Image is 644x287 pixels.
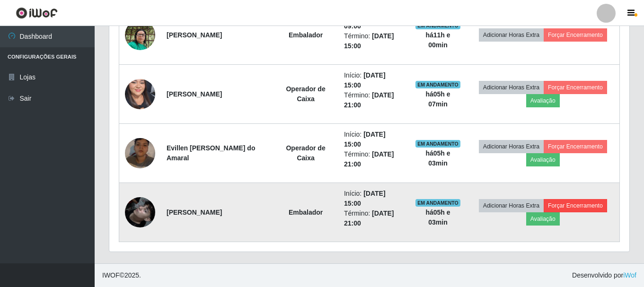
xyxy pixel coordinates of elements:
[167,31,222,39] strong: [PERSON_NAME]
[125,61,155,127] img: 1750900029799.jpeg
[289,209,323,216] strong: Embalador
[415,199,460,207] span: EM ANDAMENTO
[544,28,607,42] button: Forçar Encerramento
[425,209,450,226] strong: há 05 h e 03 min
[479,28,544,42] button: Adicionar Horas Extra
[479,199,544,212] button: Adicionar Horas Extra
[344,189,404,209] li: Início:
[344,70,404,90] li: Início:
[544,81,607,94] button: Forçar Encerramento
[479,140,544,153] button: Adicionar Horas Extra
[526,94,560,107] button: Avaliação
[167,209,222,216] strong: [PERSON_NAME]
[544,140,607,153] button: Forçar Encerramento
[16,7,58,19] img: CoreUI Logo
[344,130,404,149] li: Início:
[286,144,325,162] strong: Operador de Caixa
[623,271,636,279] a: iWof
[344,149,404,169] li: Término:
[289,31,323,39] strong: Embalador
[344,130,386,148] time: [DATE] 15:00
[526,212,560,226] button: Avaliação
[344,31,404,51] li: Término:
[102,271,120,279] span: IWOF
[125,15,155,55] img: 1755620688329.jpeg
[344,190,386,207] time: [DATE] 15:00
[125,126,155,180] img: 1751338751212.jpeg
[425,31,450,49] strong: há 11 h e 00 min
[167,144,255,162] strong: Evillen [PERSON_NAME] do Amaral
[415,81,460,88] span: EM ANDAMENTO
[125,185,155,239] img: 1750963256706.jpeg
[344,209,404,228] li: Término:
[102,270,141,280] span: © 2025 .
[425,149,450,167] strong: há 05 h e 03 min
[526,153,560,166] button: Avaliação
[479,81,544,94] button: Adicionar Horas Extra
[286,85,325,103] strong: Operador de Caixa
[344,71,386,89] time: [DATE] 15:00
[415,140,460,148] span: EM ANDAMENTO
[344,90,404,110] li: Término:
[572,270,636,280] span: Desenvolvido por
[167,90,222,98] strong: [PERSON_NAME]
[544,199,607,212] button: Forçar Encerramento
[425,90,450,108] strong: há 05 h e 07 min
